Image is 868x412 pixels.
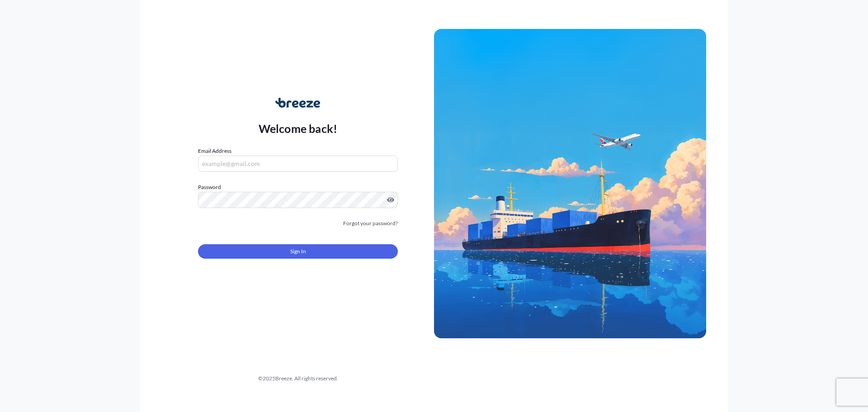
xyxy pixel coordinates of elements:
label: Password [198,183,398,192]
p: Welcome back! [259,121,338,136]
button: Show password [387,196,394,204]
input: example@gmail.com [198,156,398,172]
a: Forgot your password? [343,219,398,228]
span: Sign In [290,247,306,256]
button: Sign In [198,244,398,259]
label: Email Address [198,147,231,156]
img: Ship illustration [434,29,706,338]
div: © 2025 Breeze. All rights reserved. [162,374,434,383]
